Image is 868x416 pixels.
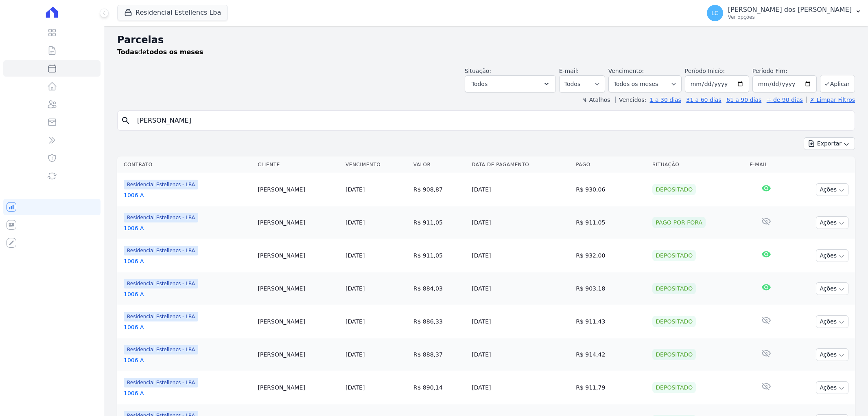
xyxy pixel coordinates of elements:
span: Residencial Estellencs - LBA [124,312,198,321]
td: [PERSON_NAME] [255,305,342,338]
td: R$ 908,87 [410,173,468,206]
td: R$ 911,05 [573,206,649,239]
div: Pago por fora [652,217,706,228]
td: [DATE] [468,371,573,404]
a: [DATE] [345,219,365,226]
td: [DATE] [468,338,573,371]
button: Ações [816,183,848,196]
label: Período Inicío: [685,68,725,74]
a: 1 a 30 dias [650,97,681,103]
a: [DATE] [345,186,365,193]
button: Residencial Estellencs Lba [117,5,228,20]
span: Residencial Estellencs - LBA [124,279,198,288]
span: Residencial Estellencs - LBA [124,213,198,222]
div: Depositado [652,382,696,393]
a: 1006 A [124,257,251,265]
div: Depositado [652,316,696,327]
a: [DATE] [345,252,365,259]
td: R$ 914,42 [573,338,649,371]
span: Todos [472,79,488,89]
div: Depositado [652,283,696,294]
h2: Parcelas [117,33,855,47]
a: [DATE] [345,351,365,358]
label: ↯ Atalhos [582,97,610,103]
span: Residencial Estellencs - LBA [124,180,198,189]
button: Ações [816,282,848,295]
th: Contrato [117,156,255,173]
td: R$ 888,37 [410,338,468,371]
td: R$ 911,43 [573,305,649,338]
th: Data de Pagamento [468,156,573,173]
td: [DATE] [468,239,573,272]
span: Residencial Estellencs - LBA [124,345,198,354]
span: Residencial Estellencs - LBA [124,246,198,255]
a: [DATE] [345,285,365,292]
td: R$ 890,14 [410,371,468,404]
input: Buscar por nome do lote ou do cliente [132,112,851,129]
a: 1006 A [124,191,251,199]
td: [DATE] [468,272,573,305]
button: Ações [816,249,848,262]
a: 1006 A [124,290,251,298]
td: [DATE] [468,173,573,206]
div: Depositado [652,250,696,261]
td: R$ 884,03 [410,272,468,305]
strong: Todas [117,48,138,56]
i: search [121,116,131,125]
button: Todos [465,75,556,92]
td: R$ 930,06 [573,173,649,206]
a: 1006 A [124,224,251,232]
a: 1006 A [124,389,251,397]
div: Depositado [652,184,696,195]
button: Ações [816,348,848,361]
div: Depositado [652,349,696,360]
button: Exportar [804,137,855,150]
td: [PERSON_NAME] [255,239,342,272]
label: Vencimento: [608,68,644,74]
th: Situação [649,156,746,173]
td: [PERSON_NAME] [255,173,342,206]
td: [PERSON_NAME] [255,272,342,305]
td: [PERSON_NAME] [255,206,342,239]
td: R$ 911,79 [573,371,649,404]
a: 31 a 60 dias [686,97,721,103]
td: [PERSON_NAME] [255,371,342,404]
button: LC [PERSON_NAME] dos [PERSON_NAME] Ver opções [700,2,868,24]
button: Ações [816,216,848,229]
label: E-mail: [559,68,579,74]
td: [DATE] [468,206,573,239]
a: [DATE] [345,318,365,325]
a: 61 a 90 dias [726,97,761,103]
button: Aplicar [820,75,855,92]
th: Cliente [255,156,342,173]
th: Vencimento [342,156,410,173]
label: Período Fim: [752,67,817,75]
th: Valor [410,156,468,173]
a: 1006 A [124,323,251,331]
span: LC [711,10,719,16]
span: Residencial Estellencs - LBA [124,378,198,387]
button: Ações [816,381,848,394]
p: Ver opções [728,14,852,20]
td: R$ 903,18 [573,272,649,305]
a: 1006 A [124,356,251,364]
th: E-mail [746,156,786,173]
button: Ações [816,315,848,328]
td: [DATE] [468,305,573,338]
label: Vencidos: [615,97,646,103]
a: + de 90 dias [767,97,803,103]
a: [DATE] [345,384,365,391]
td: R$ 886,33 [410,305,468,338]
td: R$ 911,05 [410,239,468,272]
strong: todos os meses [146,48,203,56]
a: ✗ Limpar Filtros [806,97,855,103]
p: [PERSON_NAME] dos [PERSON_NAME] [728,6,852,14]
th: Pago [573,156,649,173]
td: [PERSON_NAME] [255,338,342,371]
td: R$ 932,00 [573,239,649,272]
td: R$ 911,05 [410,206,468,239]
p: de [117,47,203,57]
label: Situação: [465,68,491,74]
